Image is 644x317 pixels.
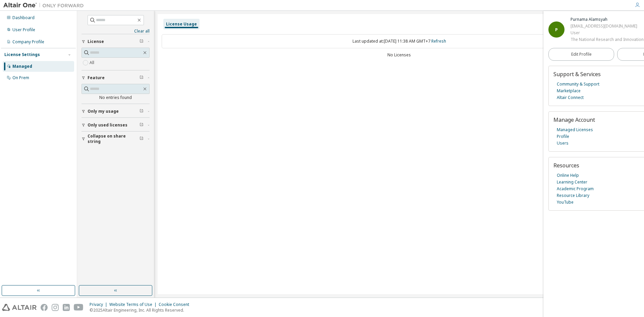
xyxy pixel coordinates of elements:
span: Clear filter [140,136,144,142]
span: License [88,39,104,44]
span: Collapse on share string [88,134,140,144]
span: Support & Services [553,70,601,78]
a: Online Help [557,172,579,179]
label: All [90,59,96,67]
p: © 2025 Altair Engineering, Inc. All Rights Reserved. [90,307,193,313]
div: Dashboard [12,15,35,20]
div: Last updated at: [DATE] 11:38 AM GMT+7 [162,34,637,48]
span: Clear filter [140,122,144,128]
div: User Profile [12,27,35,33]
span: Edit Profile [571,52,592,57]
a: Learning Center [557,179,587,186]
img: youtube.svg [74,304,84,311]
span: P [555,27,558,33]
a: Users [557,140,569,147]
div: Cookie Consent [159,302,193,307]
div: License Settings [4,52,40,57]
a: Managed Licenses [557,126,593,133]
img: facebook.svg [41,304,48,311]
span: Resources [553,162,579,169]
span: Manage Account [553,116,595,123]
a: YouTube [557,199,574,206]
a: Resource Library [557,192,589,199]
div: Website Terms of Use [109,302,159,307]
span: Clear filter [140,109,144,114]
div: No entries found [82,95,150,100]
img: instagram.svg [52,304,59,311]
a: Marketplace [557,88,581,94]
span: Clear filter [140,75,144,81]
div: Managed [12,64,32,69]
span: Only used licenses [88,122,127,128]
div: On Prem [12,75,29,81]
button: Feature [82,70,150,85]
span: Only my usage [88,109,119,114]
a: Academic Program [557,186,594,192]
button: Only my usage [82,104,150,119]
a: Clear all [82,29,150,34]
button: Collapse on share string [82,131,150,146]
span: Feature [88,75,105,81]
div: License Usage [166,21,197,27]
button: Only used licenses [82,118,150,133]
img: altair_logo.svg [2,304,37,311]
div: No Licenses [162,52,637,58]
div: Company Profile [12,39,44,45]
span: Clear filter [140,39,144,44]
a: Refresh [431,38,446,44]
img: Altair One [3,2,87,9]
a: Altair Connect [557,94,584,101]
a: Community & Support [557,81,599,88]
button: License [82,34,150,49]
a: Profile [557,133,569,140]
div: Privacy [90,302,109,307]
a: Edit Profile [548,48,614,61]
img: linkedin.svg [63,304,70,311]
